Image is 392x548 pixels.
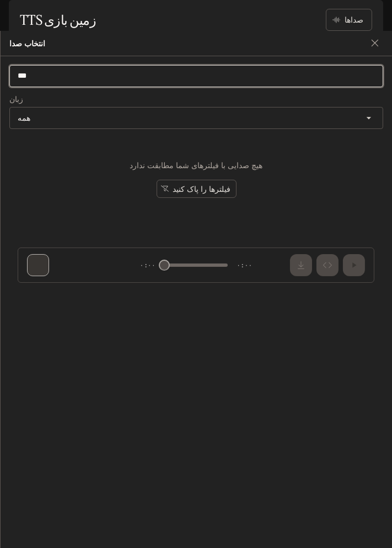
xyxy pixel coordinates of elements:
[10,108,383,128] div: همه
[9,94,23,104] font: زبان
[326,9,372,31] button: صداها
[157,180,237,198] button: فیلترها را پاک کنید
[130,160,263,170] font: هیچ صدایی با فیلترهای شما مطابقت ندارد
[20,12,96,28] font: زمین بازی TTS
[345,15,363,24] font: صداها
[18,113,30,122] font: همه
[173,184,231,194] font: فیلترها را پاک کنید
